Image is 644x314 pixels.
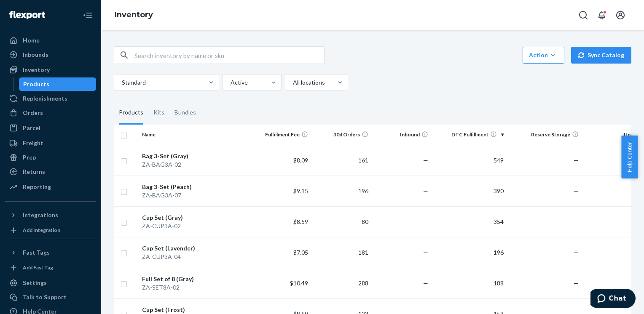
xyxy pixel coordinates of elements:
input: All locations [292,78,293,87]
button: Open notifications [593,7,610,24]
span: $10.49 [290,279,308,287]
button: Help Center [621,136,638,178]
div: Products [23,80,49,88]
span: $9.15 [293,187,308,194]
td: 188 [432,268,507,298]
input: Active [230,78,231,87]
input: Search inventory by name or sku [134,47,324,64]
span: $8.59 [293,218,308,225]
div: ZA-CUP3A-04 [142,253,248,261]
a: Parcel [5,121,96,135]
div: Full Set of 8 (Gray) [142,275,248,283]
span: — [574,279,579,287]
a: Home [5,34,96,47]
a: Replenishments [5,92,96,105]
div: Kits [153,101,164,125]
span: — [423,157,428,164]
button: Action [523,47,564,64]
div: ZA-SET8A-02 [142,283,248,292]
a: Add Fast Tag [5,263,96,273]
div: Home [23,36,40,45]
div: Settings [23,279,47,287]
button: Open account menu [612,7,629,24]
span: — [574,218,579,225]
a: Freight [5,136,96,150]
a: Add Integration [5,225,96,235]
div: Add Integration [23,226,60,234]
div: Returns [23,168,45,176]
a: Inventory [115,10,153,19]
span: — [423,249,428,256]
a: Reporting [5,180,96,194]
span: — [423,279,428,287]
ol: breadcrumbs [108,3,160,27]
div: Talk to Support [23,293,67,301]
th: Name [139,125,251,145]
div: Bundles [174,101,196,125]
td: 354 [432,206,507,237]
a: Products [19,77,97,91]
div: Inbounds [23,51,48,59]
td: 80 [311,206,372,237]
a: Returns [5,165,96,178]
div: Cup Set (Gray) [142,213,248,222]
a: Orders [5,106,96,120]
div: Reporting [23,183,51,191]
button: Fast Tags [5,246,96,259]
button: Open Search Box [575,7,592,24]
td: 161 [311,145,372,176]
div: Action [529,51,558,59]
div: Integrations [23,211,58,219]
span: — [423,187,428,194]
th: 30d Orders [311,125,372,145]
span: — [574,157,579,164]
div: ZA-BAG3A-07 [142,191,248,200]
td: 288 [311,268,372,298]
a: Prep [5,151,96,164]
div: Bag 3-Set (Peach) [142,183,248,191]
div: Replenishments [23,94,67,103]
span: — [423,218,428,225]
div: Parcel [23,124,40,132]
button: Sync Catalog [571,47,631,64]
a: Settings [5,276,96,290]
span: — [574,249,579,256]
div: Inventory [23,66,50,74]
span: $7.05 [293,249,308,256]
div: ZA-BAG3A-02 [142,160,248,169]
td: 196 [432,237,507,268]
div: Fast Tags [23,248,50,257]
th: Reserve Storage [507,125,582,145]
div: Products [119,101,143,125]
div: Cup Set (Frost) [142,306,248,314]
div: ZA-CUP3A-02 [142,222,248,230]
th: Fulfillment Fee [252,125,312,145]
div: Add Fast Tag [23,264,53,271]
div: Orders [23,109,43,117]
button: Close Navigation [79,7,96,24]
span: — [574,187,579,194]
td: 549 [432,145,507,176]
td: 390 [432,176,507,206]
div: Prep [23,153,36,162]
th: DTC Fulfillment [432,125,507,145]
a: Inbounds [5,48,96,61]
button: Integrations [5,208,96,222]
td: 196 [311,176,372,206]
a: Inventory [5,63,96,77]
div: Bag 3-Set (Gray) [142,152,248,160]
div: Cup Set (Lavender) [142,244,248,253]
input: Standard [121,78,122,87]
iframe: Opens a widget where you can chat to one of our agents [590,289,636,310]
span: $8.09 [293,157,308,164]
button: Talk to Support [5,290,96,304]
td: 181 [311,237,372,268]
th: Inbound [372,125,432,145]
img: Flexport logo [9,11,45,19]
div: Freight [23,139,43,147]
